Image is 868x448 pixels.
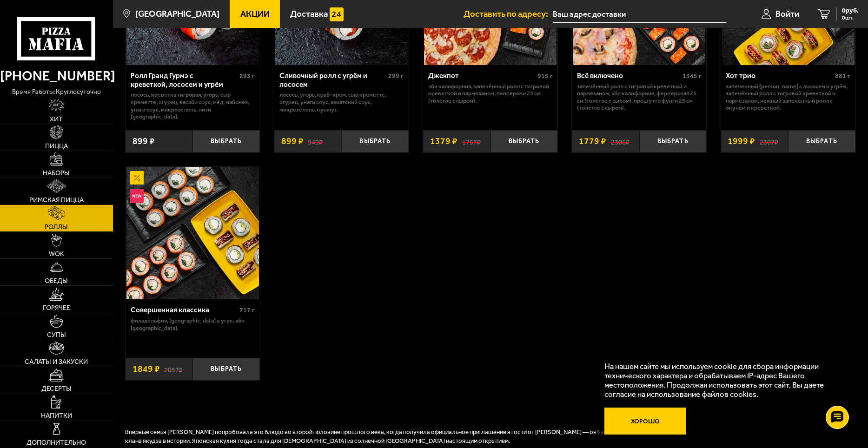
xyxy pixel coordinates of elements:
[577,83,702,112] p: Запечённый ролл с тигровой креветкой и пармезаном, Эби Калифорния, Фермерская 25 см (толстое с сы...
[125,428,683,446] p: Впервые семья [PERSON_NAME] попробовала это блюдо во второй половине прошлого века, когда получил...
[842,15,859,20] span: 0 шт.
[604,362,841,399] p: На нашем сайте мы используем cookie для сбора информации технического характера и обрабатываем IP...
[279,72,386,89] div: Сливочный ролл с угрём и лососем
[330,7,343,21] img: 15daf4d41897b9f0e9f617042186c801.svg
[29,197,84,203] span: Римская пицца
[41,385,72,392] span: Десерты
[239,72,255,80] span: 293 г
[579,137,606,145] span: 1779 ₽
[192,130,260,152] button: Выбрать
[760,137,778,145] s: 2307 ₽
[164,364,183,373] s: 2057 ₽
[239,306,255,314] span: 717 г
[133,137,155,145] span: 899 ₽
[47,331,66,338] span: Супы
[604,408,686,435] button: Хорошо
[682,72,702,80] span: 1345 г
[290,10,328,19] span: Доставка
[192,358,260,380] button: Выбрать
[130,189,144,203] img: Новинка
[281,137,304,145] span: 899 ₽
[577,72,680,80] div: Всё включено
[131,317,255,331] p: Филадельфия, [GEOGRAPHIC_DATA] в угре, Эби [GEOGRAPHIC_DATA].
[45,224,68,230] span: Роллы
[131,91,255,120] p: лосось, креветка тигровая, угорь, Сыр креметте, огурец, васаби соус, мёд, майонез, унаги соус, ми...
[788,130,855,152] button: Выбрать
[43,170,70,176] span: Наборы
[728,137,755,145] span: 1999 ₽
[428,72,535,80] div: Джекпот
[133,364,160,373] span: 1849 ₽
[842,7,859,14] span: 0 руб.
[50,116,63,122] span: Хит
[553,6,726,23] input: Ваш адрес доставки
[537,72,553,80] span: 915 г
[835,72,850,80] span: 881 г
[27,439,86,446] span: Дополнительно
[25,358,88,365] span: Салаты и закуски
[45,143,68,149] span: Пицца
[130,171,144,184] img: Акционный
[41,412,72,419] span: Напитки
[726,83,850,112] p: Запеченный [PERSON_NAME] с лососем и угрём, Запечённый ролл с тигровой креветкой и пармезаном, Не...
[430,137,457,145] span: 1379 ₽
[131,306,238,315] div: Совершенная классика
[45,277,68,284] span: Обеды
[43,304,70,311] span: Горячее
[126,167,259,299] img: Совершенная классика
[49,250,64,257] span: WOK
[388,72,404,80] span: 299 г
[342,130,409,152] button: Выбрать
[279,91,404,113] p: лосось, угорь, краб-крем, Сыр креметте, огурец, унаги соус, азиатский соус, микрозелень, кунжут.
[308,137,323,145] s: 949 ₽
[490,130,558,152] button: Выбрать
[135,10,219,19] span: [GEOGRAPHIC_DATA]
[464,10,553,19] span: Доставить по адресу:
[639,130,707,152] button: Выбрать
[126,167,260,299] a: АкционныйНовинкаСовершенная классика
[462,137,481,145] s: 1757 ₽
[428,83,553,105] p: Эби Калифорния, Запечённый ролл с тигровой креветкой и пармезаном, Пепперони 25 см (толстое с сыр...
[611,137,629,145] s: 2306 ₽
[131,72,238,89] div: Ролл Гранд Гурмэ с креветкой, лососем и угрём
[726,72,833,80] div: Хот трио
[775,10,799,19] span: Войти
[240,10,270,19] span: Акции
